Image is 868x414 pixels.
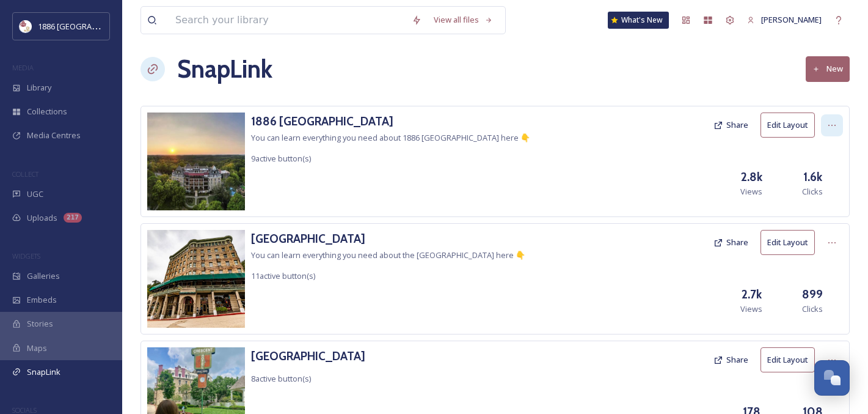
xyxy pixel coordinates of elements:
h3: 2.7k [742,286,762,303]
span: 11 active button(s) [251,270,315,281]
button: Edit Layout [760,347,815,372]
span: Media Centres [27,130,81,141]
button: Share [707,231,754,254]
a: [GEOGRAPHIC_DATA] [251,347,365,365]
a: View all files [428,8,499,32]
span: Embeds [27,294,57,306]
a: Edit Layout [760,347,821,372]
span: Library [27,82,51,94]
button: Share [707,113,754,137]
img: 5a1beda0-4b4f-478c-b606-889d8cdf35fc.jpg [147,113,245,210]
span: You can learn everything you need about 1886 [GEOGRAPHIC_DATA] here 👇 [251,132,530,143]
button: Edit Layout [760,113,815,138]
h1: SnapLink [177,51,272,87]
span: Views [740,186,762,198]
img: logos.png [20,20,32,32]
input: Search your library [169,7,406,34]
span: Collections [27,106,67,117]
span: You can learn everything you need about the [GEOGRAPHIC_DATA] here 👇 [251,250,525,261]
span: COLLECT [12,169,38,179]
span: MEDIA [12,63,34,72]
div: 217 [64,213,82,223]
img: 14d29248-a101-4c19-b7c3-f64a0834f8c9.jpg [147,230,245,328]
span: 8 active button(s) [251,373,311,384]
a: [GEOGRAPHIC_DATA] [251,230,525,248]
button: Share [707,348,754,372]
span: 9 active button(s) [251,153,311,164]
span: Uploads [27,212,57,224]
h3: 1.6k [803,168,822,186]
h3: 899 [802,286,823,303]
span: UGC [27,188,43,200]
button: Open Chat [814,360,850,396]
span: Clicks [802,186,823,198]
span: Clicks [802,303,823,315]
a: What's New [608,12,669,29]
span: Galleries [27,270,60,282]
h3: 2.8k [741,168,762,186]
span: Views [740,303,762,315]
span: Maps [27,342,47,354]
span: SnapLink [27,366,60,378]
a: Edit Layout [760,113,821,138]
span: [PERSON_NAME] [761,14,822,25]
span: Stories [27,318,53,330]
a: Edit Layout [760,230,821,255]
button: Edit Layout [760,230,815,255]
span: 1886 [GEOGRAPHIC_DATA] [38,20,134,32]
button: New [806,56,850,81]
span: WIDGETS [12,251,40,261]
a: [PERSON_NAME] [741,8,828,32]
a: 1886 [GEOGRAPHIC_DATA] [251,113,530,130]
